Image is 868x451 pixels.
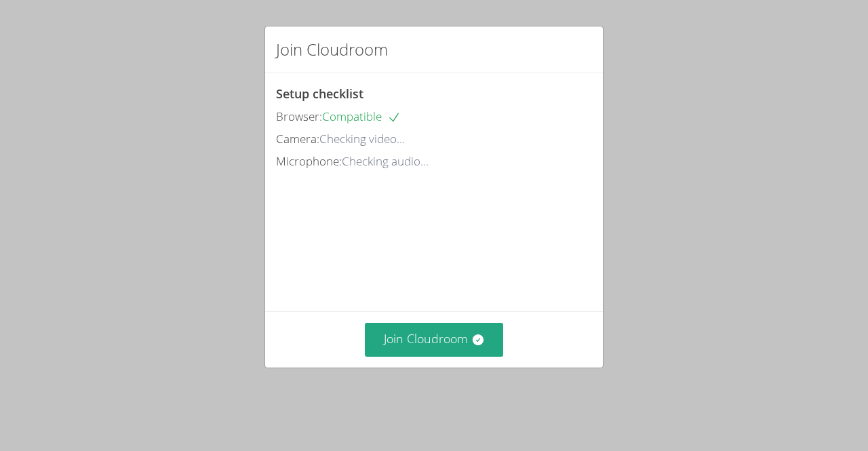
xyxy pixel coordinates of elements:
[319,131,405,146] span: Checking video...
[276,153,342,169] span: Microphone:
[276,85,363,102] span: Setup checklist
[342,153,429,169] span: Checking audio...
[276,37,388,62] h2: Join Cloudroom
[322,109,401,124] span: Compatible
[276,131,319,146] span: Camera:
[276,109,322,124] span: Browser:
[365,323,504,356] button: Join Cloudroom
